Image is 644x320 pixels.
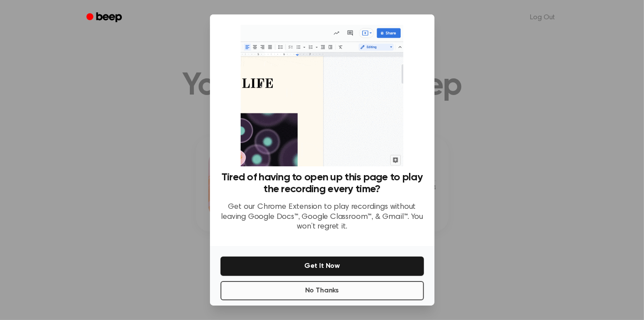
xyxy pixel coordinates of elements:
p: Get our Chrome Extension to play recordings without leaving Google Docs™, Google Classroom™, & Gm... [221,202,424,232]
img: Beep extension in action [241,25,403,166]
a: Beep [80,9,130,26]
a: Log Out [522,7,564,28]
button: No Thanks [221,281,424,300]
h3: Tired of having to open up this page to play the recording every time? [221,172,424,195]
button: Get It Now [221,257,424,276]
